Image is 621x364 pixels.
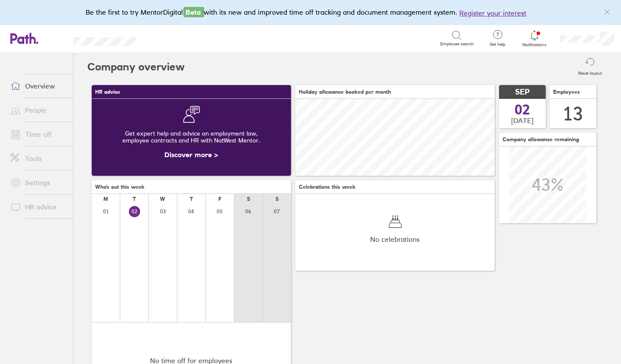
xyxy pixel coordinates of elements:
a: Tools [3,150,73,167]
div: S [275,196,278,202]
span: [DATE] [511,117,534,124]
button: Register your interest [460,8,527,18]
span: SEP [515,88,530,97]
h2: Company overview [87,53,185,81]
span: Beta [183,7,204,17]
span: Get help [484,42,512,47]
div: S [247,196,250,202]
a: Settings [3,174,73,191]
a: Notifications [521,29,549,47]
button: Reset layout [573,53,607,81]
span: No celebrations [371,235,420,243]
span: HR advice [95,89,120,95]
a: Time off [3,126,73,143]
span: 02 [515,103,530,117]
div: T [133,196,136,202]
span: Employees [553,89,580,95]
span: Notifications [521,42,549,47]
span: Company allowance remaining [503,136,579,142]
span: Employee search [441,41,474,47]
div: T [190,196,193,202]
div: 13 [563,103,583,125]
span: Who's out this week [95,184,144,190]
div: M [103,196,108,202]
span: Holiday allowance booked per month [299,89,391,95]
label: Reset layout [573,68,607,76]
a: Discover more > [165,150,218,159]
div: Be the first to try MentorDigital with its new and improved time off tracking and document manage... [86,7,535,18]
a: People [3,101,73,119]
div: Get expert help and advice on employment law, employee contracts and HR with NatWest Mentor. [99,123,284,151]
span: Celebrations this week [299,184,355,190]
div: W [160,196,166,202]
a: Overview [3,77,73,95]
a: HR advice [3,198,73,215]
div: F [218,196,221,202]
div: Search [160,34,182,42]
